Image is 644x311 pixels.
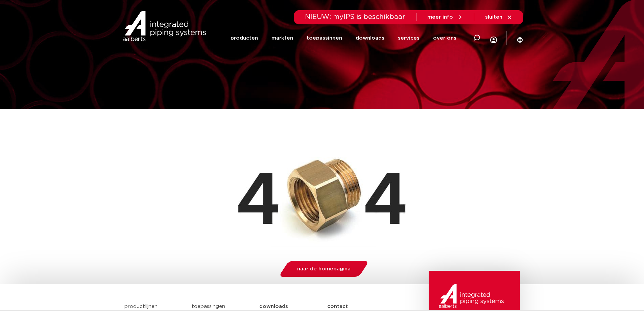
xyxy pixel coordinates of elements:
span: naar de homepagina [297,266,351,271]
a: markten [271,24,293,52]
h1: Pagina niet gevonden [124,112,520,134]
span: NIEUW: myIPS is beschikbaar [305,14,405,20]
a: toepassingen [192,304,225,309]
a: toepassingen [307,24,342,52]
a: downloads [356,24,384,52]
a: services [398,24,420,52]
div: my IPS [490,22,497,54]
a: productlijnen [124,304,158,309]
a: sluiten [485,14,512,20]
nav: Menu [231,24,456,52]
a: naar de homepagina [278,261,369,277]
a: meer info [427,14,463,20]
span: sluiten [485,15,502,20]
a: producten [231,24,258,52]
span: meer info [427,15,453,20]
a: over ons [433,24,456,52]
